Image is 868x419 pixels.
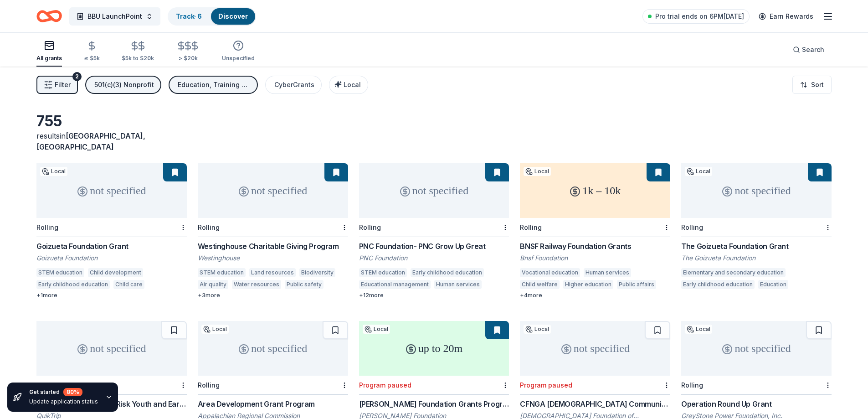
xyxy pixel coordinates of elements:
a: Discover [218,12,248,20]
div: Local [40,167,67,176]
button: > $20k [176,37,200,67]
button: Unspecified [222,36,255,67]
div: Education, Training and capacity building, Projects & programming [178,79,251,90]
div: All grants [36,55,62,62]
div: Rolling [36,223,58,231]
button: Sort [792,76,832,94]
span: in [36,131,145,151]
div: Public affairs [617,280,656,289]
div: Update application status [29,398,98,405]
div: Public safety [285,280,324,289]
div: Child development [88,268,143,277]
a: Track· 6 [176,12,202,20]
div: Local [201,325,229,334]
button: CyberGrants [265,76,322,94]
div: Child welfare [520,280,560,289]
div: > $20k [176,55,200,62]
span: Local [344,81,361,88]
div: STEM education [198,268,246,277]
div: Goizueta Foundation Grant [36,241,187,252]
div: Rolling [520,223,542,231]
div: Westinghouse Charitable Giving Program [198,241,348,252]
div: Human services [434,280,482,289]
span: [GEOGRAPHIC_DATA], [GEOGRAPHIC_DATA] [36,131,145,151]
div: Education [758,280,788,289]
div: Biodiversity [299,268,335,277]
div: Program paused [520,381,572,389]
div: STEM education [359,268,407,277]
div: up to 20m [359,321,509,376]
span: Search [802,44,824,55]
div: Get started [29,388,98,396]
a: 1k – 10kLocalRollingBNSF Railway Foundation GrantsBnsf FoundationVocational educationHuman servic... [520,163,670,299]
div: CFNGA [DEMOGRAPHIC_DATA] Community Grants [520,398,670,409]
button: Education, Training and capacity building, Projects & programming [169,76,258,94]
a: Home [36,5,62,27]
div: 80 % [63,388,82,396]
span: BBU LaunchPoint [87,11,142,22]
div: Rolling [359,223,381,231]
div: Elementary and secondary education [681,268,786,277]
div: + 3 more [198,292,348,299]
div: Westinghouse [198,253,348,263]
div: Higher education [563,280,613,289]
div: + 4 more [520,292,670,299]
div: BNSF Railway Foundation Grants [520,241,670,252]
button: ≤ $5k [84,37,100,67]
div: Local [685,325,712,334]
div: Rolling [198,223,220,231]
span: Pro trial ends on 6PM[DATE] [655,11,744,22]
a: not specifiedRollingWestinghouse Charitable Giving ProgramWestinghouseSTEM educationLand resource... [198,163,348,299]
div: ≤ $5k [84,55,100,62]
div: The Goizueta Foundation Grant [681,241,832,252]
div: Bnsf Foundation [520,253,670,263]
div: Local [363,325,390,334]
div: Early childhood education [681,280,755,289]
div: PNC Foundation- PNC Grow Up Great [359,241,509,252]
div: Rolling [198,381,220,389]
div: + 12 more [359,292,509,299]
button: BBU LaunchPoint [69,7,160,26]
div: not specified [681,163,832,218]
a: Earn Rewards [753,8,819,25]
button: Local [329,76,368,94]
button: Track· 6Discover [168,7,256,26]
div: Local [524,167,551,176]
a: not specifiedLocalRollingThe Goizueta Foundation GrantThe Goizueta FoundationElementary and secon... [681,163,832,292]
div: Vocational education [520,268,580,277]
div: Water resources [232,280,281,289]
div: Operation Round Up Grant [681,398,832,409]
div: not specified [520,321,670,376]
div: Local [524,325,551,334]
div: Unspecified [222,55,255,62]
div: not specified [681,321,832,376]
div: Child care [113,280,144,289]
div: Early childhood education [36,280,110,289]
div: The Goizueta Foundation [681,253,832,263]
div: 755 [36,112,187,130]
div: Program paused [359,381,411,389]
a: Pro trial ends on 6PM[DATE] [642,9,750,24]
div: 501(c)(3) Nonprofit [94,79,154,90]
button: 501(c)(3) Nonprofit [85,76,161,94]
div: Area Development Grant Program [198,398,348,409]
div: + 1 more [36,292,187,299]
div: STEM education [36,268,84,277]
button: Filter2 [36,76,78,94]
a: not specifiedRollingPNC Foundation- PNC Grow Up GreatPNC FoundationSTEM educationEarly childhood ... [359,163,509,299]
div: 1k – 10k [520,163,670,218]
div: Local [685,167,712,176]
button: Search [786,41,832,59]
div: [PERSON_NAME] Foundation Grants Program [359,398,509,409]
div: results [36,130,187,152]
span: Sort [811,79,824,90]
span: Filter [55,79,71,90]
button: $5k to $20k [122,37,154,67]
div: Educational management [359,280,431,289]
div: not specified [36,321,187,376]
div: Air quality [198,280,228,289]
div: Land resources [249,268,296,277]
a: not specifiedLocalRollingGoizueta Foundation GrantGoizueta FoundationSTEM educationChild developm... [36,163,187,299]
div: CyberGrants [274,79,314,90]
div: not specified [359,163,509,218]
